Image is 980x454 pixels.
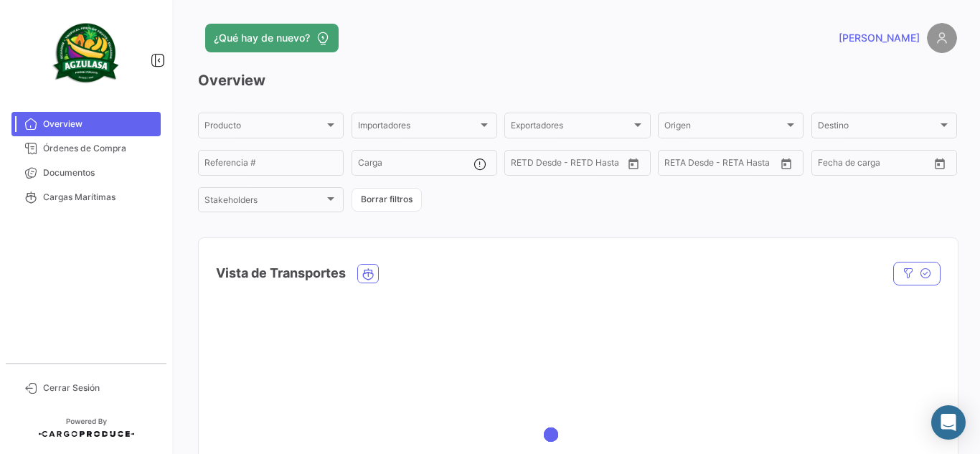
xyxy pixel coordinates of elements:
[511,160,537,170] input: Desde
[818,160,844,170] input: Desde
[216,263,346,283] h4: Vista de Transportes
[214,31,310,45] span: ¿Qué hay de nuevo?
[11,161,161,185] a: Documentos
[854,160,907,170] input: Hasta
[664,123,784,133] span: Origen
[927,23,957,53] img: placeholder-user.png
[204,123,324,133] span: Producto
[205,24,339,52] button: ¿Qué hay de nuevo?
[358,265,378,283] button: Ocean
[198,70,957,90] h3: Overview
[623,153,644,174] button: Open calendar
[839,31,920,45] span: [PERSON_NAME]
[776,153,797,174] button: Open calendar
[511,123,631,133] span: Exportadores
[43,191,155,204] span: Cargas Marítimas
[43,382,155,394] span: Cerrar Sesión
[43,142,155,155] span: Órdenes de Compra
[818,123,938,133] span: Destino
[700,160,753,170] input: Hasta
[352,188,422,212] button: Borrar filtros
[664,160,690,170] input: Desde
[204,197,324,207] span: Stakeholders
[50,17,122,89] img: agzulasa-logo.png
[931,405,966,440] div: Abrir Intercom Messenger
[929,153,951,174] button: Open calendar
[11,136,161,161] a: Órdenes de Compra
[43,166,155,179] span: Documentos
[547,160,600,170] input: Hasta
[11,185,161,209] a: Cargas Marítimas
[43,118,155,131] span: Overview
[358,123,478,133] span: Importadores
[11,112,161,136] a: Overview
